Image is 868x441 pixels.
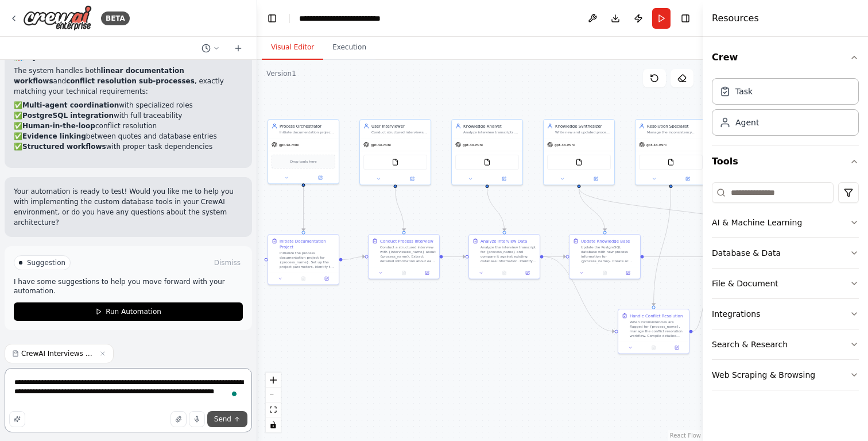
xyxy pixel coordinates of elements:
strong: PostgreSQL integration [22,112,114,120]
img: FileReadTool [392,159,399,166]
div: Initiate documentation projects and manage the overall workflow for process documentation. Coordi... [280,130,335,135]
div: File & Document [712,278,778,289]
div: Initiate Documentation Project [280,238,335,250]
g: Edge from 92b2c18d-f002-4950-a9c1-bb4d1bf7e724 to a916cb8e-c54d-4f33-a7e6-8325a19fe7d8 [576,188,608,231]
button: Search & Research [712,329,859,359]
li: ✅ conflict resolution [14,121,243,131]
button: Upload files [170,411,187,427]
div: Update Knowledge BaseUpdate the PostgreSQL database with new process information for {process_nam... [569,234,641,279]
div: Process OrchestratorInitiate documentation projects and manage the overall workflow for process d... [268,119,339,184]
button: Open in side panel [396,175,429,182]
button: Hide right sidebar [677,10,693,26]
button: Open in side panel [317,275,336,282]
span: gpt-4o-mini [463,143,483,147]
div: Knowledge SynthesizerWrite new and updated process information into the database for {process_nam... [543,119,615,185]
g: Edge from 3782891d-949e-4b7b-8e57-fd8da7365868 to 904d788a-5cd8-48e5-b624-c834aefc0f0b [343,254,365,262]
div: Analyze the interview transcript for {process_name} and compare it against existing database info... [480,245,536,263]
button: Open in side panel [488,175,521,182]
h4: Resources [712,11,759,25]
button: No output available [592,270,617,277]
button: Click to speak your automation idea [189,411,205,427]
button: Integrations [712,299,859,329]
button: File & Document [712,269,859,298]
button: Open in side panel [304,174,337,181]
button: Run Automation [14,302,243,321]
div: Database & Data [712,247,781,259]
div: When inconsistencies are flagged for {process_name}, manage the conflict resolution workflow. Com... [630,320,685,338]
button: Open in side panel [417,270,437,277]
div: Update Knowledge Base [581,238,630,244]
div: Analyze Interview DataAnalyze the interview transcript for {process_name} and compare it against ... [468,234,540,279]
div: Integrations [712,308,760,320]
li: ✅ with specialized roles [14,100,243,110]
div: Knowledge AnalystAnalyze interview transcripts, compare them against existing database informatio... [451,119,523,185]
div: Search & Research [712,339,788,350]
button: Visual Editor [262,36,323,60]
strong: Multi-agent coordination [22,101,119,109]
div: Manage the inconsistency resolution workflow for {process_name}. Contact designated Process Owner... [647,130,703,135]
button: Web Scraping & Browsing [712,360,859,390]
button: No output available [641,344,665,351]
button: Open in side panel [667,344,687,351]
strong: Structured workflows [22,143,106,151]
g: Edge from 05bb7104-6cfa-4fd9-82f2-7a817946e239 to 07d0f15a-a243-4536-b3a8-4882003874f7 [693,254,718,334]
div: User Interviewer [371,123,427,129]
div: Conduct a structured interview with {interviewee_name} about {process_name}. Extract detailed inf... [380,245,436,263]
button: No output available [492,270,516,277]
button: Start a new chat [229,41,247,55]
div: User InterviewerConduct structured interviews with employees to extract detailed process informat... [359,119,431,185]
g: Edge from 1ac3549f-4d98-4982-8c71-3b7d0e53166c to 05bb7104-6cfa-4fd9-82f2-7a817946e239 [544,254,615,334]
nav: breadcrumb [299,13,420,24]
div: Handle Conflict ResolutionWhen inconsistencies are flagged for {process_name}, manage the conflic... [618,309,689,354]
div: Resolution SpecialistManage the inconsistency resolution workflow for {process_name}. Contact des... [635,119,707,185]
p: Your automation is ready to test! Would you like me to help you with implementing the custom data... [14,186,243,228]
div: Process Orchestrator [280,123,335,129]
button: Database & Data [712,238,859,268]
button: Crew [712,41,859,74]
button: toggle interactivity [266,417,281,432]
div: Write new and updated process information into the database for {process_name}. Structure informa... [555,130,611,135]
g: Edge from 92b2c18d-f002-4950-a9c1-bb4d1bf7e724 to 07d0f15a-a243-4536-b3a8-4882003874f7 [576,188,760,231]
div: Handle Conflict Resolution [630,313,683,319]
button: Hide left sidebar [264,10,280,26]
button: No output available [291,275,315,282]
button: Open in side panel [580,175,613,182]
button: Switch to previous chat [197,41,224,55]
div: Knowledge Analyst [463,123,519,129]
img: Logo [23,5,92,31]
li: ✅ between quotes and database entries [14,131,243,141]
span: gpt-4o-mini [555,143,575,147]
span: Send [214,415,231,424]
div: Resolution Specialist [647,123,703,129]
g: Edge from 01b41a64-ba65-4ad7-844a-2fdd5522fc27 to 3782891d-949e-4b7b-8e57-fd8da7365868 [301,187,307,231]
div: Version 1 [266,69,296,78]
g: Edge from a916cb8e-c54d-4f33-a7e6-8325a19fe7d8 to 07d0f15a-a243-4536-b3a8-4882003874f7 [644,254,718,259]
div: Conduct structured interviews with employees to extract detailed process information for {process... [371,130,427,135]
div: Knowledge Synthesizer [555,123,611,129]
div: Analyze Interview Data [480,238,527,244]
button: Tools [712,145,859,178]
span: Drop tools here [290,159,316,164]
p: I have some suggestions to help you move forward with your automation. [14,277,243,296]
img: FileReadTool [484,159,491,166]
div: Initialize the process documentation project for {process_name}. Set up the project parameters, i... [280,251,335,269]
button: Send [207,411,247,427]
div: Agent [735,117,759,128]
div: Conduct Process InterviewConduct a structured interview with {interviewee_name} about {process_na... [368,234,440,279]
button: AI & Machine Learning [712,208,859,237]
button: Open in side panel [618,270,638,277]
strong: conflict resolution sub-processes [66,77,195,85]
div: Web Scraping & Browsing [712,369,815,381]
span: CrewAI Interviews Tech Design (1).pdf [21,349,95,358]
button: fit view [266,402,281,417]
li: ✅ with proper task dependencies [14,141,243,152]
p: The system handles both and , exactly matching your technical requirements: [14,66,243,97]
a: React Flow attribution [670,432,701,439]
g: Edge from 54e08fb7-e4ed-41c2-a7ab-00036ad0bb11 to 05bb7104-6cfa-4fd9-82f2-7a817946e239 [651,188,674,306]
button: Improve this prompt [9,411,25,427]
div: Update the PostgreSQL database with new process information for {process_name}. Create or update ... [581,245,637,263]
button: No output available [392,270,416,277]
div: Conduct Process Interview [380,238,433,244]
div: React Flow controls [266,373,281,432]
span: gpt-4o-mini [371,143,391,147]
